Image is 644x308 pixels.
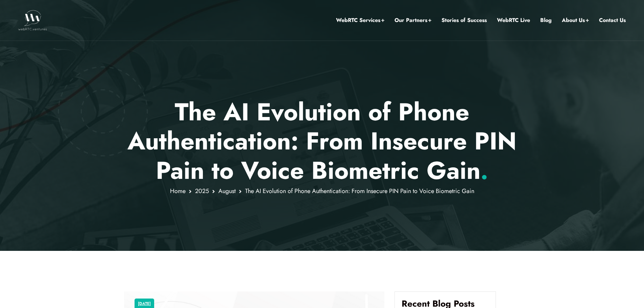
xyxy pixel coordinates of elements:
a: Contact Us [599,16,626,25]
p: The AI Evolution of Phone Authentication: From Insecure PIN Pain to Voice Biometric Gain [124,97,520,185]
a: 2025 [195,187,209,195]
a: About Us [562,16,589,25]
a: WebRTC Live [497,16,530,25]
span: The AI Evolution of Phone Authentication: From Insecure PIN Pain to Voice Biometric Gain [245,187,474,195]
a: Stories of Success [442,16,487,25]
a: Our Partners [395,16,431,25]
span: . [480,153,488,188]
img: WebRTC.ventures [18,10,47,30]
a: WebRTC Services [336,16,384,25]
a: Blog [540,16,552,25]
a: Home [170,187,186,195]
a: August [218,187,236,195]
